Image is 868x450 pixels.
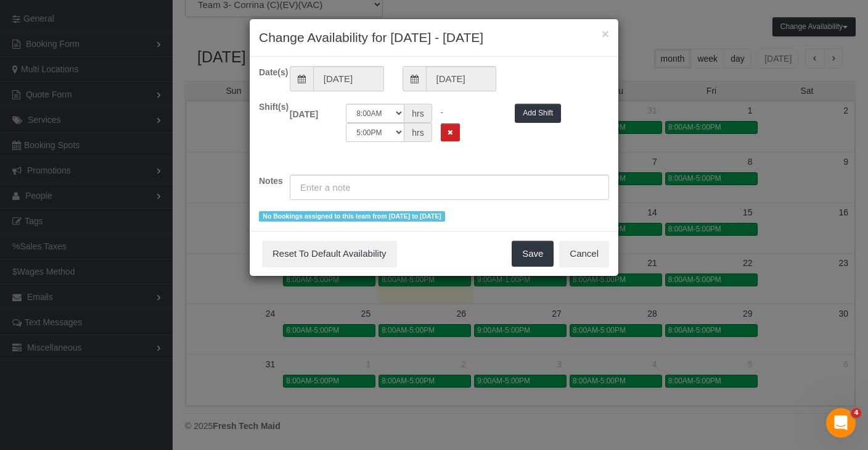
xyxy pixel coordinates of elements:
input: From [313,66,384,91]
span: hrs [404,104,432,123]
span: hrs [404,123,432,142]
input: Enter a note [290,175,609,200]
label: Shift(s) [250,101,280,113]
button: × [602,27,609,40]
button: Cancel [559,241,609,267]
sui-modal: Change Availability for 08/19/2025 - 08/19/2025 [250,19,618,276]
span: 4 [851,408,861,418]
label: Date(s) [250,66,280,78]
span: - [441,107,444,117]
h3: Change Availability for [DATE] - [DATE] [259,28,609,47]
button: Add Shift [515,104,561,123]
label: Notes [250,175,280,187]
iframe: Intercom live chat [826,408,856,438]
button: Remove Shift [441,123,460,141]
button: Reset To Default Availability [262,241,397,267]
span: No Bookings assigned to this team from [DATE] to [DATE] [259,211,445,222]
label: [DATE] [280,104,337,120]
button: Save [512,241,554,267]
input: To [426,66,497,91]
